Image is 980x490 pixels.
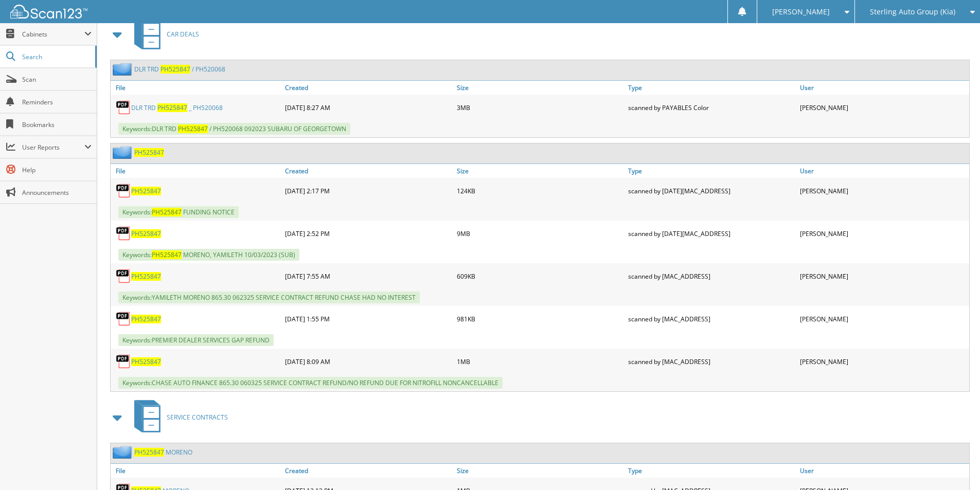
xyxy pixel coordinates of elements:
[116,183,131,198] img: PDF.png
[161,65,190,74] span: P H 5 2 5 8 4 7
[282,81,454,95] a: Created
[113,63,134,76] img: folder2.png
[929,441,980,490] iframe: Chat Widget
[797,223,969,244] div: [PERSON_NAME]
[128,14,199,55] a: CAR DEALS
[22,30,84,39] span: Cabinets
[797,266,969,286] div: [PERSON_NAME]
[167,413,228,422] span: S E R V I C E C O N T R A C T S
[22,75,92,84] span: Scan
[22,120,92,129] span: Bookmarks
[134,148,164,157] a: PH525847
[118,249,299,261] span: Keywords: M O R E N O , Y A M I L E T H 1 0 / 0 3 / 2 0 2 3 ( S U B )
[118,206,239,218] span: Keywords: F U N D I N G N O T I C E
[118,292,420,303] span: Keywords: Y A M I L E T H M O R E N O 8 6 5 . 3 0 0 6 2 3 2 5 S E R V I C E C O N T R A C T R E F...
[131,357,161,366] span: P H 5 2 5 8 4 7
[454,308,626,329] div: 981KB
[134,65,225,74] a: DLR TRD PH525847 / PH520068
[772,9,830,15] span: [PERSON_NAME]
[797,464,969,478] a: User
[113,446,134,459] img: folder2.png
[131,187,161,195] span: P H 5 2 5 8 4 7
[454,464,626,478] a: Size
[128,397,228,438] a: SERVICE CONTRACTS
[116,100,131,115] img: PDF.png
[131,103,223,112] a: DLR TRD PH525847 _ PH520068
[134,448,164,457] span: P H 5 2 5 8 4 7
[454,164,626,178] a: Size
[152,250,182,259] span: P H 5 2 5 8 4 7
[626,81,797,95] a: Type
[116,268,131,284] img: PDF.png
[626,97,797,118] div: scanned by PAYABLES Color
[797,351,969,372] div: [PERSON_NAME]
[626,351,797,372] div: scanned by [MAC_ADDRESS]
[282,266,454,286] div: [DATE] 7:55 AM
[131,187,161,195] a: PH525847
[131,272,161,281] span: P H 5 2 5 8 4 7
[131,315,161,323] span: P H 5 2 5 8 4 7
[870,9,955,15] span: Sterling Auto Group (Kia)
[131,272,161,281] a: PH525847
[134,148,164,157] span: P H 5 2 5 8 4 7
[22,143,84,152] span: User Reports
[282,351,454,372] div: [DATE] 8:09 AM
[282,164,454,178] a: Created
[118,377,503,389] span: Keywords: C H A S E A U T O F I N A N C E 8 6 5 . 3 0 0 6 0 3 2 5 S E R V I C E C O N T R A C T R...
[797,97,969,118] div: [PERSON_NAME]
[178,124,208,133] span: P H 5 2 5 8 4 7
[157,103,187,112] span: P H 5 2 5 8 4 7
[131,229,161,238] a: PH525847
[797,81,969,95] a: User
[282,308,454,329] div: [DATE] 1:55 PM
[626,308,797,329] div: scanned by [MAC_ADDRESS]
[116,311,131,326] img: PDF.png
[131,315,161,323] a: PH525847
[22,98,92,106] span: Reminders
[454,81,626,95] a: Size
[454,223,626,244] div: 9MB
[797,180,969,201] div: [PERSON_NAME]
[454,97,626,118] div: 3MB
[118,334,274,346] span: Keywords: P R E M I E R D E A L E R S E R V I C E S G A P R E F U N D
[454,351,626,372] div: 1MB
[152,208,182,216] span: P H 5 2 5 8 4 7
[22,166,92,174] span: Help
[454,266,626,286] div: 609KB
[282,180,454,201] div: [DATE] 2:17 PM
[626,180,797,201] div: scanned by [DATE][MAC_ADDRESS]
[116,226,131,241] img: PDF.png
[282,464,454,478] a: Created
[113,146,134,159] img: folder2.png
[797,308,969,329] div: [PERSON_NAME]
[626,464,797,478] a: Type
[131,229,161,238] span: P H 5 2 5 8 4 7
[10,5,87,19] img: scan123-logo-white.svg
[626,266,797,286] div: scanned by [MAC_ADDRESS]
[454,180,626,201] div: 124KB
[626,164,797,178] a: Type
[22,188,92,197] span: Announcements
[111,81,282,95] a: File
[118,123,350,135] span: Keywords: D L R T R D / P H 5 2 0 0 6 8 0 9 2 0 2 3 S U B A R U O F G E O R G E T O W N
[116,354,131,369] img: PDF.png
[167,30,199,39] span: C A R D E A L S
[282,223,454,244] div: [DATE] 2:52 PM
[134,448,192,457] a: PH525847 MORENO
[22,52,90,61] span: Search
[797,164,969,178] a: User
[282,97,454,118] div: [DATE] 8:27 AM
[111,164,282,178] a: File
[111,464,282,478] a: File
[131,357,161,366] a: PH525847
[626,223,797,244] div: scanned by [DATE][MAC_ADDRESS]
